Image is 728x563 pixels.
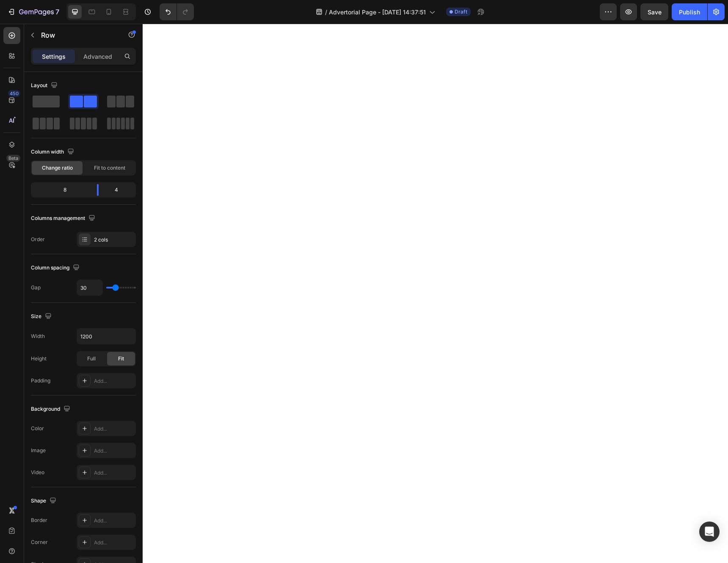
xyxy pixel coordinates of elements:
[31,516,47,524] div: Border
[8,90,20,97] div: 450
[42,164,73,172] span: Change ratio
[679,8,700,16] div: Publish
[31,495,58,507] div: Shape
[31,447,46,454] div: Image
[94,236,134,244] div: 2 cols
[31,332,45,340] div: Width
[42,52,66,61] p: Settings
[77,280,102,295] input: Auto
[87,355,96,363] span: Full
[325,8,327,16] span: /
[94,447,134,455] div: Add...
[94,164,125,172] span: Fit to content
[31,355,47,363] div: Height
[6,155,20,162] div: Beta
[31,236,45,243] div: Order
[160,3,194,20] div: Undo/Redo
[648,8,662,16] span: Save
[31,469,44,476] div: Video
[31,284,41,291] div: Gap
[31,404,72,415] div: Background
[77,329,135,344] input: Auto
[672,3,707,20] button: Publish
[94,377,134,385] div: Add...
[105,184,134,196] div: 4
[699,522,720,542] div: Open Intercom Messenger
[31,538,48,546] div: Corner
[455,8,467,16] span: Draft
[31,311,53,322] div: Size
[31,146,76,158] div: Column width
[31,262,81,274] div: Column spacing
[83,52,112,61] p: Advanced
[41,30,113,40] p: Row
[94,469,134,477] div: Add...
[329,8,426,16] span: Advertorial Page - [DATE] 14:37:51
[118,355,124,363] span: Fit
[94,539,134,547] div: Add...
[31,213,97,224] div: Columns management
[3,3,63,20] button: 7
[94,517,134,525] div: Add...
[31,377,50,384] div: Padding
[640,3,668,20] button: Save
[143,24,728,563] iframe: Design area
[33,184,90,196] div: 8
[31,80,59,91] div: Layout
[31,425,44,432] div: Color
[55,7,59,17] p: 7
[94,425,134,433] div: Add...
